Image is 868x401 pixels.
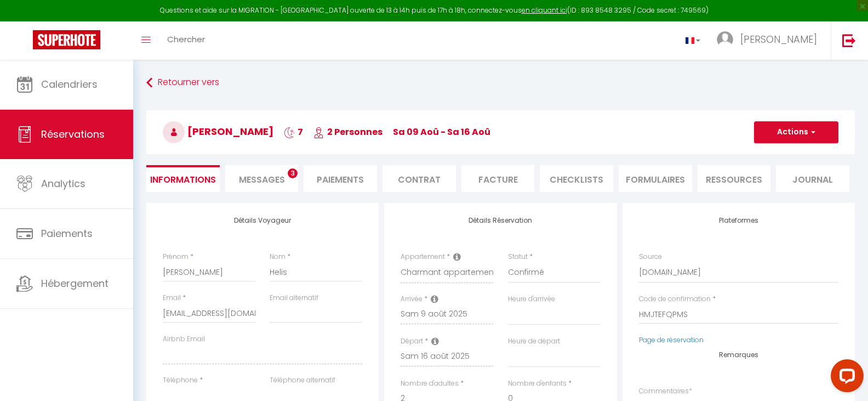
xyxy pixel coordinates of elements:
span: Messages [239,173,285,186]
img: ... [717,31,733,48]
li: Paiements [304,165,377,192]
h4: Remarques [639,351,838,359]
label: Heure d'arrivée [508,294,555,304]
h4: Détails Voyageur [163,217,362,224]
li: Facture [461,165,535,192]
li: Ressources [698,165,771,192]
span: 2 Personnes [313,126,382,138]
a: Retourner vers [146,73,855,93]
label: Téléphone [163,375,198,386]
label: Email [163,293,181,303]
button: Actions [754,121,838,143]
li: CHECKLISTS [540,165,613,192]
label: Airbnb Email [163,334,205,344]
a: Chercher [159,21,213,60]
a: en cliquant ici [522,5,567,15]
span: Réservations [41,127,105,141]
span: [PERSON_NAME] [740,32,817,46]
label: Heure de départ [508,336,560,347]
li: Contrat [382,165,456,192]
span: sa 09 Aoû - sa 16 Aoû [393,126,490,138]
h4: Détails Réservation [401,217,600,224]
span: 7 [284,126,303,138]
a: ... [PERSON_NAME] [709,21,831,60]
span: 3 [288,168,298,178]
label: Code de confirmation [639,294,711,304]
li: Journal [776,165,849,192]
label: Téléphone alternatif [270,375,335,386]
li: Informations [146,165,220,192]
label: Commentaires [639,386,692,397]
iframe: LiveChat chat widget [822,355,868,401]
label: Départ [401,336,423,347]
span: Calendriers [41,77,98,91]
img: logout [842,33,856,47]
span: [PERSON_NAME] [163,125,273,138]
label: Source [639,252,662,262]
label: Email alternatif [270,293,318,303]
label: Nom [270,252,285,262]
span: Chercher [167,33,205,45]
label: Prénom [163,252,189,262]
label: Nombre d'adultes [401,379,459,389]
label: Statut [508,252,528,262]
span: Analytics [41,177,85,190]
h4: Plateformes [639,217,838,224]
label: Appartement [401,252,445,262]
a: Page de réservation [639,335,704,344]
label: Nombre d'enfants [508,379,567,389]
span: Hébergement [41,276,108,290]
span: Paiements [41,227,93,240]
img: Super Booking [33,30,100,49]
label: Arrivée [401,294,422,304]
li: FORMULAIRES [619,165,692,192]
